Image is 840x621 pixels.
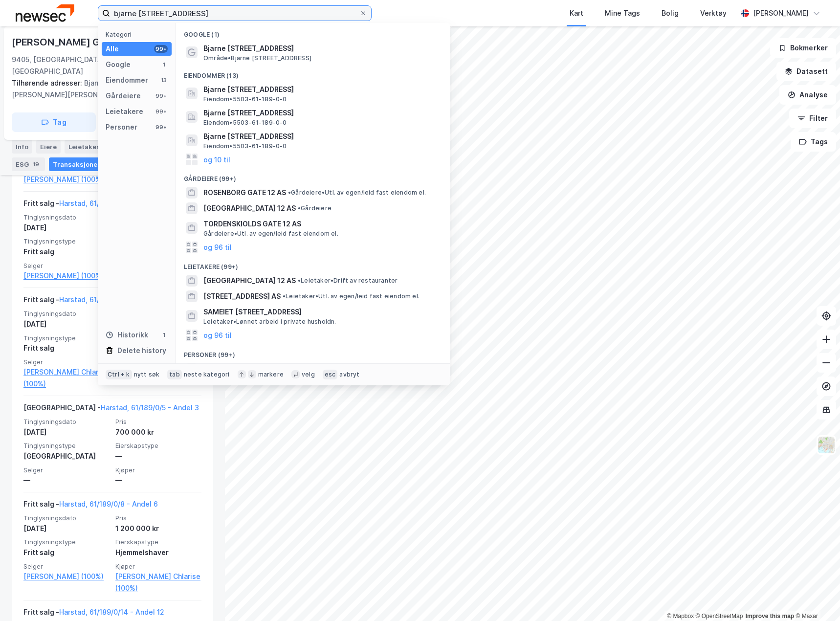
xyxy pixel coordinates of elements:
div: Mine Tags [605,7,640,19]
div: ESG [12,157,45,171]
span: Gårdeiere • Utl. av egen/leid fast eiendom el. [288,189,426,197]
span: Bjarne [STREET_ADDRESS] [203,84,438,95]
div: — [115,474,201,486]
div: Personer (99+) [176,343,450,361]
a: Harstad, 61/189/0/5 - Andel 3 [101,403,199,412]
span: Eierskapstype [115,442,201,450]
span: • [283,292,286,300]
div: 19 [31,159,41,169]
div: 99+ [154,108,168,115]
div: Eiendommer [106,74,148,86]
iframe: Chat Widget [791,574,840,621]
a: Improve this map [746,613,794,620]
div: Historikk [106,329,148,341]
button: Tags [791,132,836,152]
div: — [23,474,110,486]
div: Kart [570,7,583,19]
span: Tinglysningsdato [23,310,110,318]
span: Selger [23,562,110,571]
div: Fritt salg - [23,198,158,213]
div: esc [323,370,338,379]
span: • [298,204,301,212]
div: — [115,450,201,462]
div: Fritt salg - [23,294,158,310]
button: Filter [789,109,836,128]
span: Bjarne [STREET_ADDRESS] [203,43,438,54]
span: Pris [115,418,201,426]
div: Eiere [36,140,61,154]
span: Område • Bjarne [STREET_ADDRESS] [203,54,311,62]
span: Leietaker • Lønnet arbeid i private husholdn. [203,318,336,326]
span: TORDENSKIOLDS GATE 12 AS [203,218,438,230]
div: Leietakere (99+) [176,255,450,273]
a: Harstad, 61/189/0/8 - Andel 6 [59,500,158,508]
div: [DATE] [23,523,110,534]
div: Personer [106,121,137,133]
a: Harstad, 61/189/0/14 - Andel 12 [59,608,164,616]
span: Eiendom • 5503-61-189-0-0 [203,95,287,103]
button: og 96 til [203,330,232,341]
div: Info [12,140,32,154]
div: 1 200 000 kr [115,523,201,534]
div: 700 000 kr [115,426,201,438]
span: Selger [23,466,110,474]
span: Eierskapstype [115,538,201,546]
span: Tinglysningsdato [23,213,110,222]
div: Fritt salg [23,547,110,558]
a: Harstad, 61/189/0/8 - Andel 6 [59,295,158,304]
div: avbryt [339,371,359,378]
div: 1 [160,61,168,68]
div: Gårdeiere [106,90,141,102]
span: Tinglysningstype [23,442,110,450]
span: Tinglysningstype [23,538,110,546]
div: Leietakere [65,140,107,154]
div: Google [106,59,131,70]
a: [PERSON_NAME] (100%) [23,571,110,582]
button: Analyse [779,85,836,105]
button: Datasett [776,62,836,81]
span: Tinglysningstype [23,237,110,245]
a: [PERSON_NAME] (100%) [23,174,110,185]
span: Leietaker • Utl. av egen/leid fast eiendom el. [283,292,420,300]
div: [DATE] [23,318,110,330]
span: [GEOGRAPHIC_DATA] 12 AS [203,275,296,287]
div: [DATE] [23,426,110,438]
a: [PERSON_NAME] Chlarise (100%) [23,366,110,390]
a: OpenStreetMap [696,613,743,620]
div: Verktøy [700,7,727,19]
span: [GEOGRAPHIC_DATA] 12 AS [203,202,296,214]
span: Selger [23,358,110,366]
div: [PERSON_NAME] [753,7,809,19]
span: Gårdeiere • Utl. av egen/leid fast eiendom el. [203,230,338,238]
a: Mapbox [667,613,694,620]
div: 99+ [154,45,168,53]
div: velg [302,371,315,378]
div: Alle [106,43,119,55]
input: Søk på adresse, matrikkel, gårdeiere, leietakere eller personer [110,6,359,21]
div: nytt søk [134,371,160,378]
button: Tag [12,112,96,132]
button: Bokmerker [770,38,836,58]
div: Ctrl + k [106,370,132,379]
span: Eiendom • 5503-61-189-0-0 [203,119,287,127]
div: Bjarne [STREET_ADDRESS][PERSON_NAME][PERSON_NAME] [12,77,205,101]
span: Kjøper [115,466,201,474]
div: Kategori [106,31,172,38]
div: 99+ [154,92,168,100]
div: Fritt salg [23,246,110,258]
div: 1 [160,331,168,339]
div: Fritt salg - [23,498,158,514]
span: Tilhørende adresser: [12,79,84,87]
span: Leietaker • Drift av restauranter [298,277,398,285]
div: Bolig [662,7,679,19]
span: Eiendom • 5503-61-189-0-0 [203,142,287,150]
span: Bjarne [STREET_ADDRESS] [203,131,438,142]
div: [PERSON_NAME] Gate 12a [12,34,136,50]
div: 9405, [GEOGRAPHIC_DATA], [GEOGRAPHIC_DATA] [12,54,163,77]
span: • [298,277,301,284]
div: Delete history [117,345,166,356]
span: • [288,189,291,196]
div: neste kategori [184,371,230,378]
span: Tinglysningsdato [23,514,110,522]
div: 13 [160,76,168,84]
